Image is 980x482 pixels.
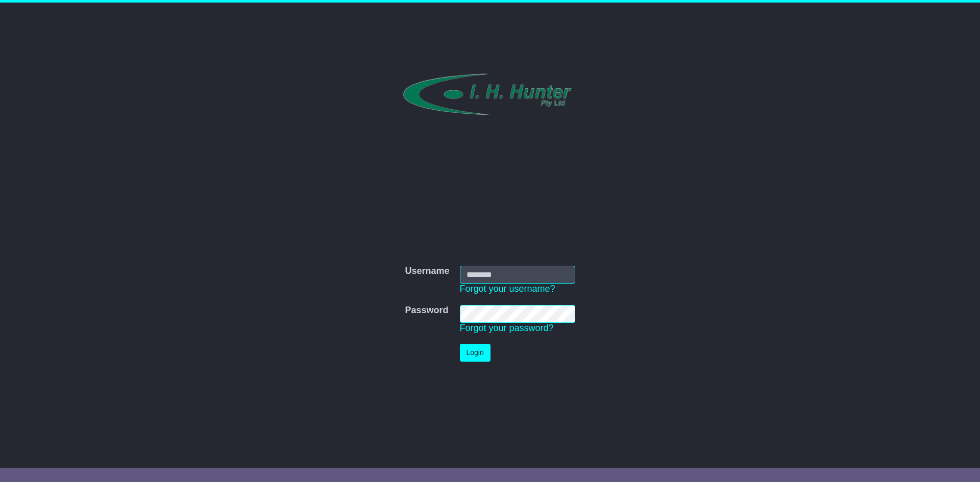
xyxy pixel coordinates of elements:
a: Forgot your password? [460,323,554,333]
img: I.H. HUNTER PTY LTD [390,63,590,126]
button: Login [460,344,491,362]
a: Forgot your username? [460,284,555,294]
label: Username [405,266,449,277]
label: Password [405,305,448,316]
